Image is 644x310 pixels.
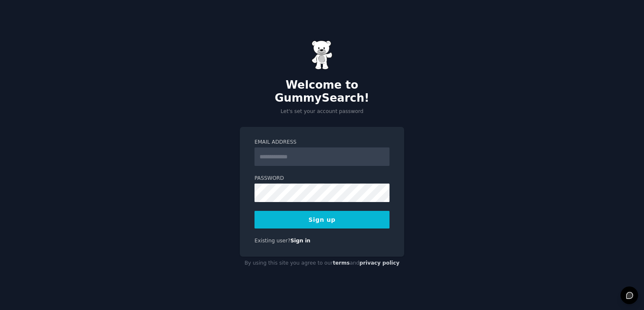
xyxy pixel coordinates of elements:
[254,211,390,229] button: Sign up
[240,79,404,105] h2: Welcome to GummySearch!
[254,139,390,146] label: Email Address
[240,257,404,270] div: By using this site you agree to our and
[333,260,350,266] a: terms
[240,108,404,116] p: Let's set your account password
[359,260,400,266] a: privacy policy
[291,238,311,244] a: Sign in
[312,40,332,70] img: Gummy Bear
[254,175,390,182] label: Password
[254,238,291,244] span: Existing user?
